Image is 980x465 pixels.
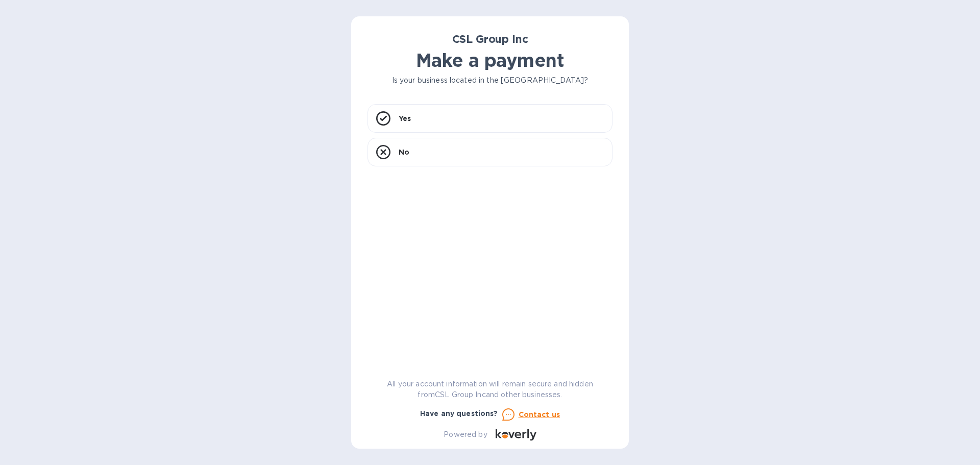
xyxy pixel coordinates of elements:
h1: Make a payment [367,50,612,71]
b: Have any questions? [420,409,498,418]
b: CSL Group Inc [452,33,528,45]
p: Yes [399,113,411,124]
p: All your account information will remain secure and hidden from CSL Group Inc and other businesses. [367,379,612,400]
p: Is your business located in the [GEOGRAPHIC_DATA]? [367,75,612,86]
p: Powered by [444,429,487,440]
u: Contact us [519,410,560,419]
p: No [399,147,409,157]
